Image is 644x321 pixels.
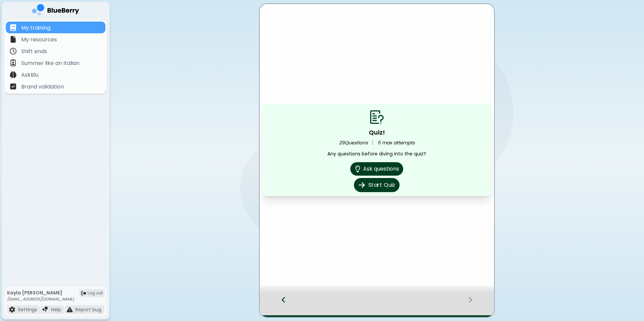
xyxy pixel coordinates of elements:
img: logout [81,291,86,296]
img: file icon [10,48,17,55]
p: Summer like an Italian [21,59,79,67]
p: 5 max attempts [378,140,415,146]
img: file icon [10,36,17,43]
img: file icon [67,307,73,313]
p: Kayla [PERSON_NAME] [7,290,74,296]
p: Report bug [75,307,101,313]
span: Log out [88,290,103,296]
img: file icon [10,83,17,90]
p: My training [21,24,51,32]
button: Start Quiz [354,178,399,192]
p: [EMAIL_ADDRESS][DOMAIN_NAME] [7,296,74,302]
p: AskBlu [21,71,38,79]
img: file icon [10,24,17,31]
button: Ask questions [350,162,403,176]
p: Settings [18,307,37,313]
p: My resources [21,36,57,44]
img: file icon [42,307,49,313]
p: Shift ends [21,47,47,56]
img: file icon [9,307,15,313]
img: file icon [10,71,17,78]
img: company logo [32,4,79,18]
span: | [372,139,374,147]
p: Any questions before diving into the quiz? [267,151,487,157]
p: Quiz! [267,128,487,137]
p: Help [51,307,61,313]
img: file icon [10,60,17,66]
p: 29 Questions [339,140,368,146]
p: Brand validation [21,83,64,91]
